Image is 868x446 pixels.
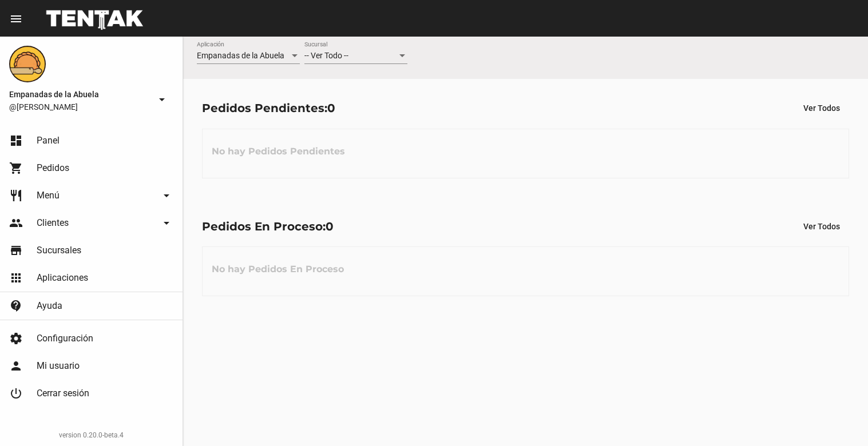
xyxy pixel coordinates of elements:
[9,12,23,26] mat-icon: menu
[37,162,69,174] span: Pedidos
[304,51,348,60] span: -- Ver Todo --
[37,217,69,229] span: Clientes
[803,222,840,231] span: Ver Todos
[9,46,46,82] img: f0136945-ed32-4f7c-91e3-a375bc4bb2c5.png
[37,300,62,312] span: Ayuda
[37,388,89,399] span: Cerrar sesión
[202,99,335,117] div: Pedidos Pendientes:
[9,134,23,148] mat-icon: dashboard
[160,216,173,230] mat-icon: arrow_drop_down
[37,135,60,146] span: Panel
[9,189,23,202] mat-icon: restaurant
[9,299,23,313] mat-icon: contact_support
[9,87,150,101] span: Empanadas de la Abuela
[326,220,334,233] span: 0
[9,101,150,113] span: @[PERSON_NAME]
[202,217,334,236] div: Pedidos En Proceso:
[37,245,81,256] span: Sucursales
[37,272,88,284] span: Aplicaciones
[794,98,849,118] button: Ver Todos
[9,429,173,441] div: version 0.20.0-beta.4
[9,359,23,373] mat-icon: person
[327,101,335,115] span: 0
[9,244,23,257] mat-icon: store
[9,332,23,345] mat-icon: settings
[203,134,354,169] h3: No hay Pedidos Pendientes
[9,387,23,400] mat-icon: power_settings_new
[794,216,849,237] button: Ver Todos
[197,51,284,60] span: Empanadas de la Abuela
[37,190,60,201] span: Menú
[37,333,93,344] span: Configuración
[37,360,80,372] span: Mi usuario
[203,252,353,286] h3: No hay Pedidos En Proceso
[9,161,23,175] mat-icon: shopping_cart
[803,103,840,113] span: Ver Todos
[155,93,169,106] mat-icon: arrow_drop_down
[9,216,23,230] mat-icon: people
[160,189,173,202] mat-icon: arrow_drop_down
[9,271,23,285] mat-icon: apps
